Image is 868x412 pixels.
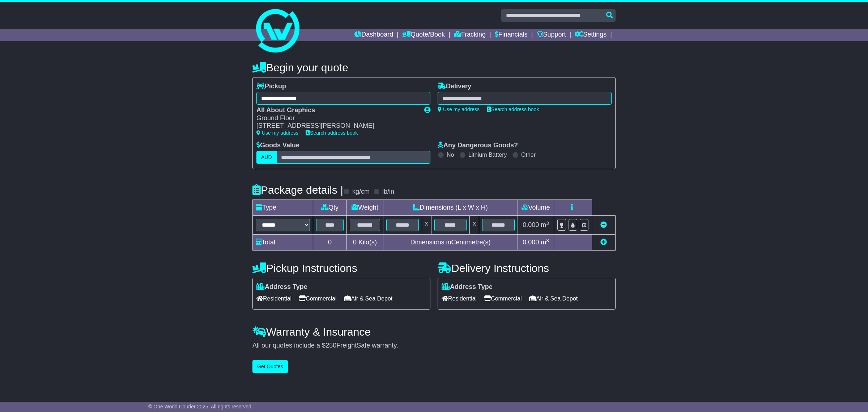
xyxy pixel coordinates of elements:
[383,235,518,251] td: Dimensions in Centimetre(s)
[352,188,370,196] label: kg/cm
[353,239,357,246] span: 0
[252,326,616,338] h4: Warranty & Insurance
[518,200,554,216] td: Volume
[325,342,336,349] span: 250
[256,122,417,130] div: [STREET_ADDRESS][PERSON_NAME]
[252,184,343,196] h4: Package details |
[383,200,518,216] td: Dimensions (L x W x H)
[253,235,313,251] td: Total
[454,29,486,41] a: Tracking
[422,216,431,235] td: x
[252,262,430,274] h4: Pickup Instructions
[256,142,299,150] label: Goods Value
[344,293,393,304] span: Air & Sea Depot
[546,220,549,226] sup: 3
[575,29,607,41] a: Settings
[495,29,528,41] a: Financials
[256,283,307,291] label: Address Type
[447,151,454,158] label: No
[523,221,539,228] span: 0.000
[256,151,277,164] label: AUD
[442,283,493,291] label: Address Type
[468,151,507,158] label: Lithium Battery
[354,29,393,41] a: Dashboard
[442,293,477,304] span: Residential
[252,342,616,350] div: All our quotes include a $ FreightSafe warranty.
[402,29,445,41] a: Quote/Book
[256,130,298,136] a: Use my address
[306,130,358,136] a: Search address book
[523,239,539,246] span: 0.000
[299,293,336,304] span: Commercial
[347,200,383,216] td: Weight
[541,239,549,246] span: m
[438,262,616,274] h4: Delivery Instructions
[148,404,253,409] span: © One World Courier 2025. All rights reserved.
[347,235,383,251] td: Kilo(s)
[529,293,578,304] span: Air & Sea Depot
[470,216,479,235] td: x
[600,239,607,246] a: Add new item
[256,106,417,114] div: All About Graphics
[438,83,471,91] label: Delivery
[521,151,536,158] label: Other
[313,200,347,216] td: Qty
[253,200,313,216] td: Type
[438,142,518,150] label: Any Dangerous Goods?
[600,221,607,228] a: Remove this item
[252,62,616,73] h4: Begin your quote
[382,188,394,196] label: lb/in
[537,29,566,41] a: Support
[256,293,292,304] span: Residential
[487,106,539,112] a: Search address book
[252,360,288,373] button: Get Quotes
[546,238,549,243] sup: 3
[541,221,549,228] span: m
[438,106,480,112] a: Use my address
[256,83,286,91] label: Pickup
[256,114,417,122] div: Ground Floor
[313,235,347,251] td: 0
[484,293,522,304] span: Commercial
